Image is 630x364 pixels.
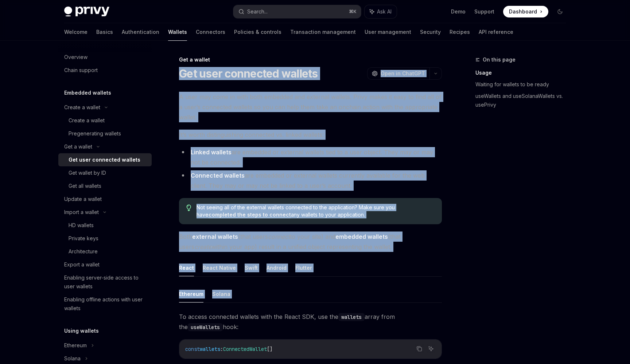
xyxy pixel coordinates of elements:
[58,293,152,315] a: Enabling offline actions with user wallets
[58,193,152,206] a: Update a wallet
[450,23,470,41] a: Recipes
[168,23,187,41] a: Wallets
[69,247,98,256] div: Architecture
[338,313,365,321] code: wallets
[479,23,513,41] a: API reference
[209,211,291,218] a: completed the steps to connect
[58,232,152,245] a: Private keys
[64,88,111,97] h5: Embedded wallets
[192,233,238,240] strong: external wallets
[58,219,152,232] a: HD wallets
[451,8,466,15] a: Demo
[179,232,442,252] span: Both (that users to your site) and (that users within your app) result in a unified object repres...
[179,312,442,332] span: To access connected wallets with the React SDK, use the array from the hook:
[58,64,152,77] a: Chain support
[196,23,225,41] a: Connectors
[186,205,191,211] svg: Tip
[58,166,152,179] a: Get wallet by ID
[69,129,121,138] div: Pregenerating wallets
[420,23,441,41] a: Security
[64,208,99,217] div: Import a wallet
[474,8,494,15] a: Support
[554,6,566,17] button: Toggle dark mode
[267,346,273,352] span: []
[64,341,87,350] div: Ethereum
[58,271,152,293] a: Enabling server-side access to user wallets
[179,56,442,63] div: Get a wallet
[233,5,361,18] button: Search...⌘K
[69,182,101,190] div: Get all wallets
[58,127,152,140] a: Pregenerating wallets
[179,170,442,191] li: are embedded or external wallets currently available for the web client. They may or may not be l...
[58,153,152,166] a: Get user connected wallets
[381,70,425,77] span: Open in ChatGPT
[365,5,397,18] button: Ask AI
[377,8,392,15] span: Ask AI
[234,23,281,41] a: Policies & controls
[365,23,411,41] a: User management
[268,233,290,240] em: connect
[64,327,99,335] h5: Using wallets
[223,346,267,352] span: ConnectedWallet
[197,204,435,218] span: Not seeing all of the external wallets connected to the application? Make sure you have any walle...
[247,7,268,16] div: Search...
[475,90,572,111] a: useWallets and useSolanaWallets vs. usePrivy
[64,7,109,17] img: dark logo
[503,6,548,17] a: Dashboard
[179,259,194,276] button: React
[290,23,356,41] a: Transaction management
[179,147,442,167] li: are embedded or external wallets tied to a user object. They may or may not be connected.
[64,273,147,291] div: Enabling server-side access to user wallets
[64,103,100,112] div: Create a wallet
[295,259,312,276] button: Flutter
[179,92,442,122] span: A user may come in with both embedded and external wallets. Privy makes it easy to find all of a ...
[69,155,140,164] div: Get user connected wallets
[200,346,220,352] span: wallets
[58,258,152,271] a: Export a wallet
[58,179,152,193] a: Get all wallets
[191,149,232,156] strong: Linked wallets
[475,79,572,90] a: Waiting for wallets to be ready
[483,55,516,64] span: On this page
[349,9,357,15] span: ⌘ K
[58,51,152,64] a: Overview
[179,130,442,140] span: It’s worth distinguishing connected vs. linked wallets:
[69,169,106,177] div: Get wallet by ID
[64,66,98,75] div: Chain support
[367,67,429,80] button: Open in ChatGPT
[69,221,94,230] div: HD wallets
[191,172,245,179] strong: Connected wallets
[194,243,211,250] em: create
[203,259,236,276] button: React Native
[64,295,147,313] div: Enabling offline actions with user wallets
[220,346,223,352] span: :
[96,23,113,41] a: Basics
[58,245,152,258] a: Architecture
[69,234,98,243] div: Private keys
[267,259,287,276] button: Android
[509,8,537,15] span: Dashboard
[122,23,159,41] a: Authentication
[69,116,105,125] div: Create a wallet
[64,354,81,363] div: Solana
[212,285,230,302] button: Solana
[335,233,388,240] strong: embedded wallets
[475,67,572,79] a: Usage
[64,53,87,62] div: Overview
[179,67,318,80] h1: Get user connected wallets
[179,285,203,302] button: Ethereum
[415,344,424,353] button: Copy the contents from the code block
[185,346,200,352] span: const
[188,323,223,331] code: useWallets
[64,260,100,269] div: Export a wallet
[64,142,92,151] div: Get a wallet
[245,259,258,276] button: Swift
[64,23,87,41] a: Welcome
[426,344,436,353] button: Ask AI
[58,114,152,127] a: Create a wallet
[64,195,102,203] div: Update a wallet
